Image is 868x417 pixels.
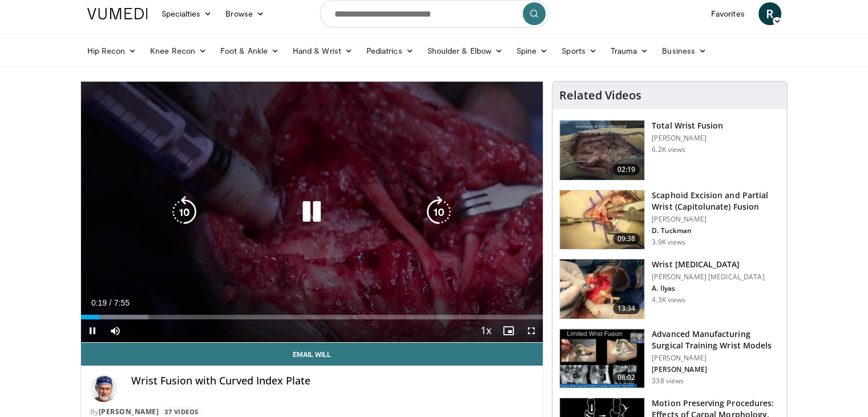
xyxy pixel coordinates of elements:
a: Favorites [704,2,752,25]
span: 08:02 [613,372,640,383]
img: VuMedi Logo [87,8,148,19]
span: 7:55 [114,298,130,307]
img: 13a7b613-760b-4c9d-a1e0-c18642025d79.150x105_q85_crop-smart_upscale.jpg [560,329,644,388]
img: 096c245f-4a7a-4537-8249-5b74cf8f0cdb.150x105_q85_crop-smart_upscale.jpg [560,259,644,319]
a: Spine [510,39,555,62]
p: [PERSON_NAME] [652,365,780,374]
a: Hip Recon [80,39,144,62]
a: 08:02 Advanced Manufacturing Surgical Training Wrist Models [PERSON_NAME] [PERSON_NAME] 338 views [559,328,780,389]
a: Specialties [155,2,219,25]
a: Knee Recon [143,39,213,62]
p: D. Tuckman [652,226,780,235]
span: 09:38 [613,233,640,244]
h4: Related Videos [559,89,641,102]
p: [PERSON_NAME] [652,215,780,224]
div: Progress Bar [81,315,543,319]
button: Mute [104,319,127,342]
p: [PERSON_NAME] [652,134,723,143]
video-js: Video Player [81,82,543,343]
h3: Total Wrist Fusion [652,120,723,131]
span: 0:19 [91,298,107,307]
a: 09:38 Scaphoid Excision and Partial Wrist (Capitolunate) Fusion [PERSON_NAME] D. Tuckman 3.9K views [559,190,780,250]
p: 3.9K views [652,238,685,247]
img: Picture_15_2_2.png.150x105_q85_crop-smart_upscale.jpg [560,121,644,180]
a: Trauma [604,39,656,62]
a: Foot & Ankle [213,39,286,62]
h3: Advanced Manufacturing Surgical Training Wrist Models [652,328,780,351]
span: 13:34 [613,303,640,314]
button: Playback Rate [474,319,497,342]
p: [PERSON_NAME] [652,354,780,363]
a: Hand & Wrist [286,39,360,62]
img: 60510a9a-9269-43a8-bee2-a27b97ff1cf7.150x105_q85_crop-smart_upscale.jpg [560,190,644,250]
a: Browse [219,2,271,25]
a: Email Will [81,343,543,366]
a: 13:34 Wrist [MEDICAL_DATA] [PERSON_NAME] [MEDICAL_DATA] A. Ilyas 4.3K views [559,259,780,319]
img: Avatar [90,375,118,402]
p: 4.3K views [652,295,685,304]
button: Fullscreen [520,319,543,342]
div: By [90,407,534,417]
h3: Wrist [MEDICAL_DATA] [652,259,764,270]
h4: Wrist Fusion with Curved Index Plate [131,375,534,387]
a: R [758,2,781,25]
a: Shoulder & Elbow [421,39,510,62]
span: / [110,298,112,307]
a: 02:19 Total Wrist Fusion [PERSON_NAME] 6.2K views [559,120,780,181]
button: Enable picture-in-picture mode [497,319,520,342]
a: Pediatrics [360,39,421,62]
span: 02:19 [613,164,640,175]
button: Pause [81,319,104,342]
p: 338 views [652,376,684,386]
a: [PERSON_NAME] [99,407,159,416]
h3: Scaphoid Excision and Partial Wrist (Capitolunate) Fusion [652,190,780,212]
p: A. Ilyas [652,284,764,293]
a: 37 Videos [161,407,203,416]
a: Sports [555,39,604,62]
p: [PERSON_NAME] [MEDICAL_DATA] [652,272,764,282]
p: 6.2K views [652,145,685,154]
a: Business [655,39,713,62]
